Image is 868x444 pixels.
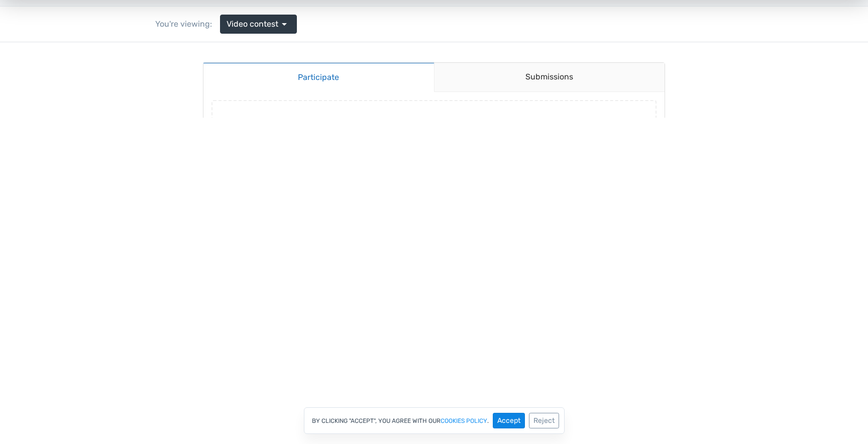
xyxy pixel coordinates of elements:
[203,20,434,50] a: Participate
[220,15,297,34] a: Video contest arrow_drop_down
[155,18,220,30] div: You're viewing:
[493,413,525,428] button: Accept
[441,418,487,424] a: cookies policy
[434,21,665,50] a: Submissions
[304,407,565,434] div: By clicking "Accept", you agree with our .
[529,413,559,428] button: Reject
[227,18,278,30] span: Video contest
[278,18,290,30] span: arrow_drop_down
